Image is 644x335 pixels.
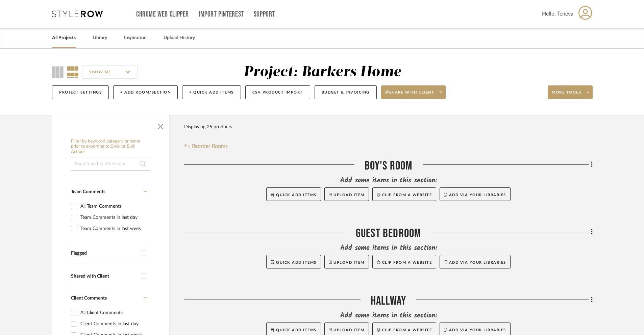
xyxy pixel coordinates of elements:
div: Shared with Client [71,274,138,279]
div: Team Comments in last week [80,223,145,234]
button: Clip from a website [372,187,436,201]
div: All Client Comments [80,307,145,318]
a: Inspiration [124,33,147,43]
div: Add some items in this section: [184,311,593,320]
button: Quick Add Items [266,187,321,201]
button: Budget & Invoicing [315,85,377,99]
button: + Quick Add Items [182,85,241,99]
span: Team Comments [71,189,105,194]
button: Clip from a website [372,255,436,268]
button: Upload Item [324,187,369,201]
div: Displaying 25 products [184,120,232,134]
button: Add via your libraries [440,255,511,268]
span: Quick Add Items [276,261,317,264]
a: Chrome Web Clipper [136,11,189,17]
button: More tools [548,85,593,99]
div: All Team Comments [80,201,145,212]
div: Client Comments in last day [80,318,145,329]
button: CSV Product Import [245,85,310,99]
span: Quick Add Items [276,328,317,332]
div: Add some items in this section: [184,243,593,253]
span: Hello, Teneva [542,10,573,18]
div: Flagged [71,251,138,256]
a: Upload History [164,33,195,43]
button: + Add Room/Section [113,85,178,99]
input: Search within 25 results [71,157,150,171]
span: Client Comments [71,296,107,301]
a: Support [254,11,275,17]
span: Share with client [385,90,435,100]
a: All Projects [52,33,76,43]
button: Upload Item [324,255,369,268]
span: More tools [552,90,581,100]
button: Project Settings [52,85,109,99]
div: Add some items in this section: [184,176,593,185]
button: Add via your libraries [440,187,511,201]
button: Reorder Rooms [184,142,228,150]
button: Quick Add Items [266,255,321,268]
span: Quick Add Items [276,193,317,197]
button: Close [154,119,167,132]
span: Reorder Rooms [192,142,228,150]
h6: Filter by keyword, category or name prior to exporting to Excel or Bulk Actions [71,139,150,155]
div: Team Comments in last day [80,212,145,223]
a: Import Pinterest [199,11,244,17]
a: Library [93,33,107,43]
button: Share with client [381,85,446,99]
div: Project: Barkers Home [244,65,401,79]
